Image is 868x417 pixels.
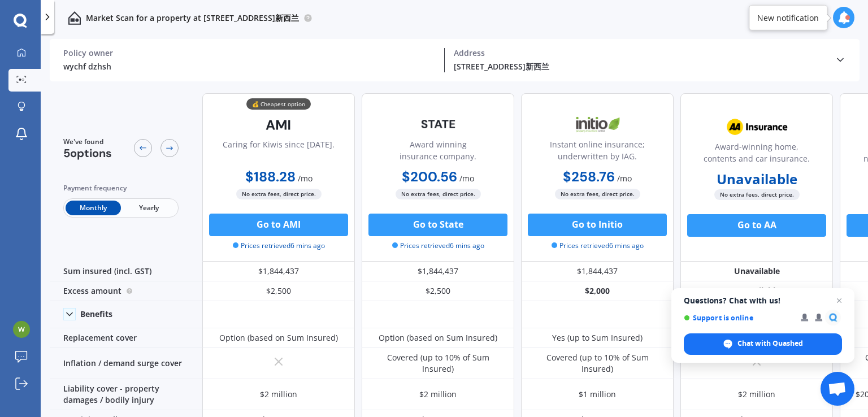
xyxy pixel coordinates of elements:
[717,173,797,185] b: Unavailable
[233,241,325,251] span: Prices retrieved 6 mins ago
[555,189,640,199] span: No extra fees, direct price.
[63,60,435,72] div: wychf dzhsh
[63,183,179,194] div: Payment frequency
[757,12,819,23] div: New notification
[680,281,833,301] div: Unavailable
[370,352,506,375] div: Covered (up to 10% of Sum Insured)
[687,214,826,237] button: Go to AA
[298,173,313,184] span: / mo
[260,389,297,400] div: $2 million
[371,138,505,167] div: Award winning insurance company.
[63,137,112,147] span: We've found
[50,281,202,301] div: Excess amount
[459,173,474,184] span: / mo
[86,12,299,24] p: Market Scan for a property at [STREET_ADDRESS]新西兰
[401,111,475,137] img: State-text-1.webp
[63,146,112,160] span: 5 options
[719,113,794,141] img: AA.webp
[63,48,435,58] div: Policy owner
[66,201,121,215] span: Monthly
[521,281,674,301] div: $2,000
[121,201,176,215] span: Yearly
[684,296,842,305] span: Questions? Chat with us!
[552,332,643,344] div: Yes (up to Sum Insured)
[454,60,826,72] div: [STREET_ADDRESS]新西兰
[379,332,497,344] div: Option (based on Sum Insured)
[738,389,775,400] div: $2 million
[368,214,507,236] button: Go to State
[684,333,842,355] span: Chat with Quashed
[396,189,481,199] span: No extra fees, direct price.
[246,98,311,110] div: 💰 Cheapest option
[530,352,665,375] div: Covered (up to 10% of Sum Insured)
[68,11,81,25] img: home-and-contents.b802091223b8502ef2dd.svg
[521,262,674,281] div: $1,844,437
[552,241,644,251] span: Prices retrieved 6 mins ago
[50,348,202,379] div: Inflation / demand surge cover
[50,379,202,410] div: Liability cover - property damages / bodily injury
[236,189,322,199] span: No extra fees, direct price.
[531,138,664,167] div: Instant online insurance; underwritten by IAG.
[690,141,823,169] div: Award-winning home, contents and car insurance.
[528,214,667,236] button: Go to Initio
[13,321,30,338] img: ACg8ocIw2sJu1E7Npltu6yOUak4MIMztyUPYAolYQFu-KdYuhTI9tQ=s96-c
[223,138,335,167] div: Caring for Kiwis since [DATE].
[80,309,112,319] div: Benefits
[362,262,514,281] div: $1,844,437
[402,168,457,185] b: $200.56
[362,281,514,301] div: $2,500
[714,189,800,200] span: No extra fees, direct price.
[419,389,457,400] div: $2 million
[737,338,803,349] span: Chat with Quashed
[821,372,854,406] a: Open chat
[563,168,615,185] b: $258.76
[579,389,616,400] div: $1 million
[50,328,202,348] div: Replacement cover
[209,214,348,236] button: Go to AMI
[219,332,338,344] div: Option (based on Sum Insured)
[454,48,826,58] div: Address
[202,281,355,301] div: $2,500
[684,314,793,322] span: Support is online
[202,262,355,281] div: $1,844,437
[680,262,833,281] div: Unavailable
[617,173,632,184] span: / mo
[245,168,296,185] b: $188.28
[560,111,635,139] img: Initio.webp
[241,111,316,139] img: AMI-text-1.webp
[392,241,484,251] span: Prices retrieved 6 mins ago
[50,262,202,281] div: Sum insured (incl. GST)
